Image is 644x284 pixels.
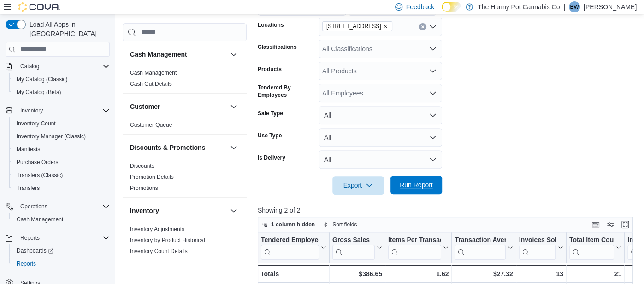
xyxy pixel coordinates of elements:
[569,268,621,279] div: 21
[406,2,434,12] span: Feedback
[9,156,113,169] button: Purchase Orders
[319,150,442,169] button: All
[13,118,110,129] span: Inventory Count
[326,22,381,31] span: [STREET_ADDRESS]
[2,60,113,73] button: Catalog
[17,146,40,153] span: Manifests
[442,2,461,12] input: Dark Mode
[383,24,388,29] button: Remove 2591 Yonge St from selection in this group
[620,219,631,230] button: Enter fullscreen
[228,142,239,153] button: Discounts & Promotions
[130,143,226,152] button: Discounts & Promotions
[455,236,505,244] div: Transaction Average
[130,206,226,215] button: Inventory
[228,205,239,216] button: Inventory
[130,143,205,152] h3: Discounts & Promotions
[17,105,47,116] button: Inventory
[319,106,442,124] button: All
[13,74,110,85] span: My Catalog (Classic)
[130,225,184,233] span: Inventory Adjustments
[13,214,67,225] a: Cash Management
[130,80,172,88] span: Cash Out Details
[130,81,172,87] a: Cash Out Details
[429,23,437,30] button: Open list of options
[258,65,282,73] label: Products
[13,214,110,225] span: Cash Management
[130,173,174,181] span: Promotion Details
[258,43,297,51] label: Classifications
[130,248,188,255] span: Inventory Count Details
[123,160,247,197] div: Discounts & Promotions
[17,232,110,243] span: Reports
[271,221,315,228] span: 1 column hidden
[13,87,65,98] a: My Catalog (Beta)
[258,84,315,99] label: Tendered By Employees
[13,157,62,168] a: Purchase Orders
[419,23,426,30] button: Clear input
[584,1,637,12] p: [PERSON_NAME]
[519,236,555,259] div: Invoices Sold
[130,184,158,192] span: Promotions
[563,1,565,12] p: |
[9,244,113,257] a: Dashboards
[130,102,160,111] h3: Customer
[26,20,110,38] span: Load All Apps in [GEOGRAPHIC_DATA]
[130,70,177,76] a: Cash Management
[332,221,357,228] span: Sort fields
[332,236,375,259] div: Gross Sales
[130,248,188,254] a: Inventory Count Details
[258,219,319,230] button: 1 column hidden
[388,268,449,279] div: 1.62
[13,183,43,194] a: Transfers
[429,45,437,53] button: Open list of options
[17,159,59,166] span: Purchase Orders
[569,236,614,244] div: Total Item Count
[261,236,319,244] div: Tendered Employee
[388,236,449,259] button: Items Per Transaction
[20,234,40,242] span: Reports
[258,21,284,29] label: Locations
[261,236,319,259] div: Tendered Employee
[9,257,113,270] button: Reports
[17,105,110,116] span: Inventory
[20,203,47,210] span: Operations
[17,260,36,267] span: Reports
[519,236,563,259] button: Invoices Sold
[13,258,110,269] span: Reports
[17,120,56,127] span: Inventory Count
[13,144,44,155] a: Manifests
[605,219,616,230] button: Display options
[123,119,247,134] div: Customer
[258,110,283,117] label: Sale Type
[130,174,174,180] a: Promotion Details
[258,132,282,139] label: Use Type
[13,245,57,256] a: Dashboards
[17,61,43,72] button: Catalog
[130,226,184,232] a: Inventory Adjustments
[130,50,187,59] h3: Cash Management
[260,268,326,279] div: Totals
[130,185,158,191] a: Promotions
[17,201,51,212] button: Operations
[258,206,637,215] p: Showing 2 of 2
[130,121,172,129] span: Customer Queue
[442,12,442,12] span: Dark Mode
[13,74,71,85] a: My Catalog (Classic)
[569,1,580,12] div: Bonnie Wong
[17,76,68,83] span: My Catalog (Classic)
[388,236,442,259] div: Items Per Transaction
[13,258,40,269] a: Reports
[261,236,326,259] button: Tendered Employee
[228,101,239,112] button: Customer
[400,180,433,189] span: Run Report
[123,67,247,93] div: Cash Management
[13,170,110,181] span: Transfers (Classic)
[569,236,621,259] button: Total Item Count
[130,50,226,59] button: Cash Management
[2,200,113,213] button: Operations
[9,182,113,195] button: Transfers
[388,236,442,244] div: Items Per Transaction
[390,176,442,194] button: Run Report
[332,176,384,195] button: Export
[130,102,226,111] button: Customer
